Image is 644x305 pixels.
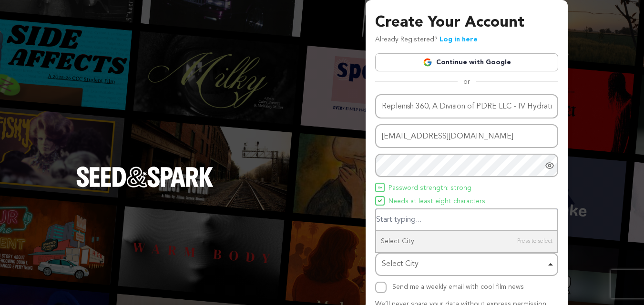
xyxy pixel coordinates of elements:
[388,183,471,194] span: Password strength: strong
[375,124,558,148] input: Email address
[76,167,214,207] a: Seed&Spark Homepage
[440,36,478,43] a: Log in here
[376,209,557,231] input: Select City
[458,77,476,87] span: or
[545,161,554,170] a: Show password as plain text. Warning: this will display your password on the screen.
[388,196,487,207] span: Needs at least eight characters.
[378,186,382,189] img: Seed&Spark Icon
[375,34,478,46] p: Already Registered?
[375,53,558,71] a: Continue with Google
[76,167,214,187] img: Seed&Spark Logo
[378,199,382,203] img: Seed&Spark Icon
[423,58,432,67] img: Google logo
[392,284,524,290] label: Send me a weekly email with cool film news
[375,94,558,118] input: Name
[382,257,546,271] div: Select City
[376,231,557,252] div: Select City
[375,11,558,34] h3: Create Your Account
